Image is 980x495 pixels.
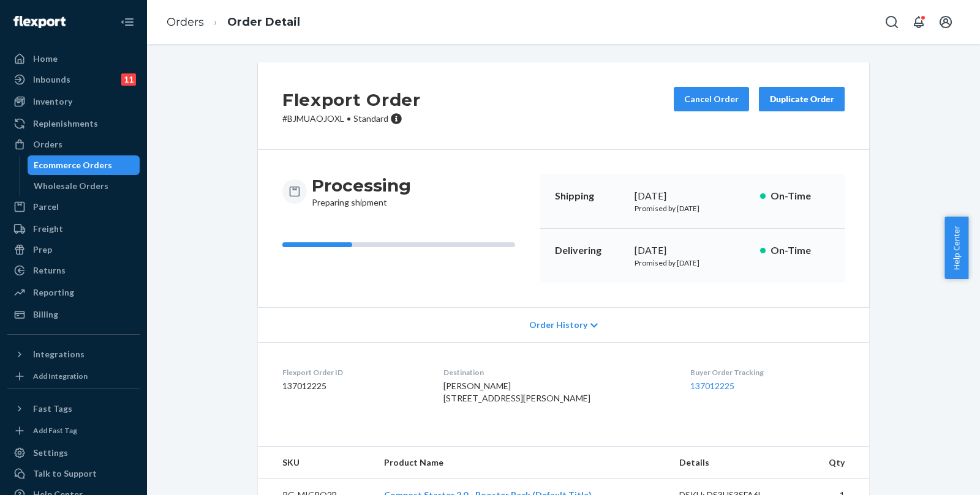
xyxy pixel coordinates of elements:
[690,381,734,391] a: 137012225
[33,467,97,480] div: Talk to Support
[33,138,62,151] div: Orders
[635,203,750,214] p: Promised by [DATE]
[34,159,112,171] div: Ecommerce Orders
[33,53,58,65] div: Home
[555,244,625,258] p: Delivering
[13,16,66,28] img: Flexport logo
[7,283,140,302] a: Reporting
[282,367,424,378] dt: Flexport Order ID
[7,70,140,89] a: Inbounds11
[33,223,63,235] div: Freight
[282,87,421,113] h2: Flexport Order
[258,447,374,479] th: SKU
[690,367,845,378] dt: Buyer Order Tracking
[28,176,140,196] a: Wholesale Orders
[34,180,108,192] div: Wholesale Orders
[7,369,140,384] a: Add Integration
[33,73,70,86] div: Inbounds
[635,258,750,268] p: Promised by [DATE]
[769,93,834,105] div: Duplicate Order
[944,217,968,279] button: Help Center
[353,113,388,124] span: Standard
[33,403,72,415] div: Fast Tags
[33,371,88,381] div: Add Integration
[7,305,140,324] a: Billing
[7,423,140,438] a: Add Fast Tag
[7,49,140,69] a: Home
[312,174,411,209] div: Preparing shipment
[674,87,749,111] button: Cancel Order
[282,113,421,125] p: # BJMUAOJOXL
[347,113,351,124] span: •
[7,464,140,483] a: Talk to Support
[771,244,830,258] p: On-Time
[157,4,310,40] ol: breadcrumbs
[374,447,669,479] th: Product Name
[443,367,671,378] dt: Destination
[7,344,140,364] button: Integrations
[33,117,98,130] div: Replenishments
[167,15,204,29] a: Orders
[7,261,140,280] a: Returns
[529,319,587,331] span: Order History
[669,447,804,479] th: Details
[7,92,140,111] a: Inventory
[7,399,140,419] button: Fast Tags
[282,380,424,392] dd: 137012225
[115,10,140,34] button: Close Navigation
[933,10,958,34] button: Open account menu
[33,425,77,436] div: Add Fast Tag
[907,10,931,34] button: Open notifications
[555,189,625,203] p: Shipping
[759,87,845,111] button: Duplicate Order
[7,443,140,463] a: Settings
[635,189,750,203] div: [DATE]
[33,348,85,360] div: Integrations
[880,10,904,34] button: Open Search Box
[7,135,140,154] a: Orders
[28,155,140,175] a: Ecommerce Orders
[227,15,300,29] a: Order Detail
[7,240,140,259] a: Prep
[33,95,72,108] div: Inventory
[7,197,140,217] a: Parcel
[7,114,140,133] a: Replenishments
[33,244,52,256] div: Prep
[33,286,74,299] div: Reporting
[33,308,58,321] div: Billing
[804,447,869,479] th: Qty
[33,201,59,213] div: Parcel
[7,219,140,239] a: Freight
[771,189,830,203] p: On-Time
[121,73,136,86] div: 11
[443,381,590,403] span: [PERSON_NAME] [STREET_ADDRESS][PERSON_NAME]
[33,447,68,459] div: Settings
[635,244,750,258] div: [DATE]
[312,174,411,196] h3: Processing
[33,264,66,277] div: Returns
